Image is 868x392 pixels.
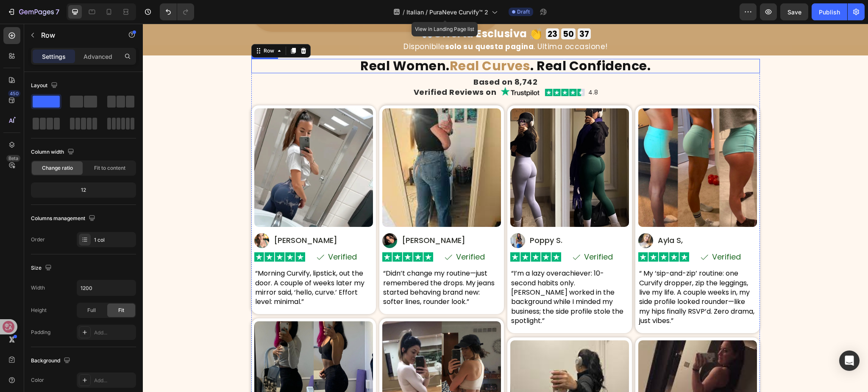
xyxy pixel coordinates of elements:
[118,306,124,314] span: Fit
[787,8,801,16] span: Save
[94,329,134,337] div: Add...
[31,284,45,292] div: Width
[495,85,614,203] img: gempages_578032762192134844-02197967-63a5-4018-b515-317c91bec639.jpg
[780,3,808,20] button: Save
[270,64,355,73] h2: Verified Reviews on
[56,7,59,17] p: 7
[839,351,860,371] div: Open Intercom Messenger
[41,30,113,40] p: Row
[42,52,66,61] p: Settings
[495,229,546,238] img: gempages_558182816613926131-4957f434-9aeb-4bb6-a619-2844bfe00bb2.svg
[8,90,20,97] div: 450
[441,229,470,237] p: Verified
[108,54,617,63] h2: Based on 8,742
[368,245,485,302] p: “I’m a lazy overachiever: 10-second habits only. [PERSON_NAME] worked in the background while I m...
[31,213,97,224] div: Columns management
[31,80,59,91] div: Layout
[31,146,76,158] div: Column width
[812,3,847,20] button: Publish
[131,212,195,222] p: [PERSON_NAME]
[94,236,134,244] div: 1 col
[87,306,96,314] span: Full
[313,229,342,237] p: Verified
[6,155,20,162] div: Beta
[239,210,254,224] img: gempages_578032762192134844-fb46f76a-8ec4-4885-8f5c-f98ff04a0bf3.jpg
[119,23,133,31] div: Row
[387,33,508,51] strong: . Real Confidence.
[111,229,162,238] img: gempages_558182816613926131-4957f434-9aeb-4bb6-a619-2844bfe00bb2.svg
[77,280,136,295] input: Auto
[94,164,125,172] span: Fit to content
[143,24,868,392] iframe: Design area
[31,329,50,336] div: Padding
[33,184,134,196] div: 12
[94,377,134,384] div: Add...
[445,64,456,72] h2: 4.8
[31,236,45,243] div: Order
[112,245,229,283] p: “Morning Curvify, lipstick, out the door. A couple of weeks later my mirror said, ‘hello, curve.’...
[239,85,358,203] img: gempages_578032762192134844-b28ccdeb-e5ac-48a4-9234-55534b65361d.jpg
[406,8,488,17] span: Italian / PuraNeve Curvify™ 2
[387,212,420,222] p: Poppy S.
[367,210,382,224] img: gempages_578032762192134844-6d38c081-2aee-416a-b3b1-3a735584600b.jpg
[42,164,73,172] span: Change ratio
[569,229,598,237] p: Verified
[240,245,357,283] p: “Didn’t change my routine—just remembered the drops. My jeans started behaving brand new: softer ...
[403,8,405,17] span: /
[495,210,510,224] img: gempages_578032762192134844-d94a0ade-ed2d-4726-8bb6-74518839cde0.jpg
[496,245,613,302] p: “ My ‘sip-and-zip’ routine: one Curvify dropper, zip the leggings, live my life. A couple weeks i...
[515,212,540,222] p: Ayla S,
[83,52,112,61] p: Advanced
[259,212,323,222] p: [PERSON_NAME]
[111,85,230,203] img: gempages_578032762192134844-c37b8ce5-7915-4ff2-b95b-c466fe1d75d3.webp
[31,376,44,384] div: Color
[358,63,442,73] img: gempages_578032762192134844-75261bcc-4a3a-4232-8717-d9121f88f364.webp
[31,355,72,367] div: Background
[367,229,418,238] img: gempages_558182816613926131-4957f434-9aeb-4bb6-a619-2844bfe00bb2.svg
[160,3,194,20] div: Undo/Redo
[239,229,290,238] img: gempages_558182816613926131-4957f434-9aeb-4bb6-a619-2844bfe00bb2.svg
[819,8,840,17] div: Publish
[111,210,126,224] img: gempages_578032762192134844-cb4e07e1-a547-4607-a09b-d07f74762183.jpg
[307,33,388,51] strong: Real Curves
[517,8,530,16] span: Draft
[367,85,486,203] img: gempages_578032762192134844-7982bc6a-7b86-4002-ac38-dc617f962d43.png
[3,3,63,20] button: 7
[31,262,53,274] div: Size
[31,306,47,314] div: Height
[217,33,307,51] strong: Real Women.
[185,229,214,237] p: Verified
